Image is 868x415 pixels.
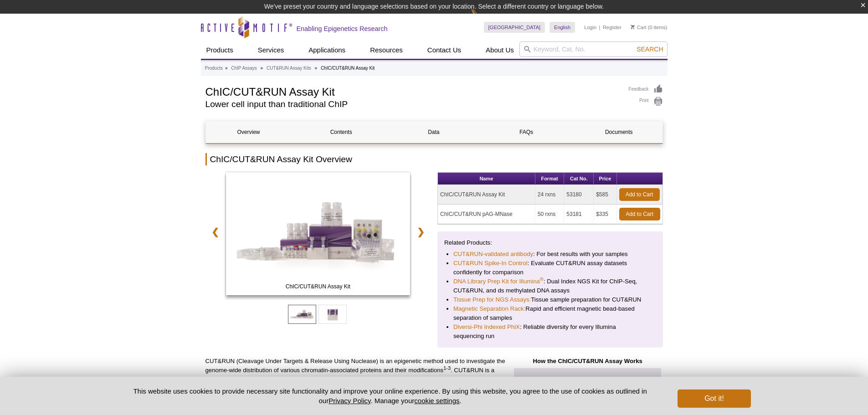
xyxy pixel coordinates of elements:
h2: Lower cell input than traditional ChIP [205,100,620,108]
th: Cat No. [564,173,594,185]
a: Contact Us [422,41,467,59]
li: : Reliable diversity for every Illumina sequencing run [453,323,647,341]
li: | [599,22,601,33]
li: Rapid and efficient magnetic bead-based separation of samples [453,304,647,323]
a: Print [629,97,663,107]
sup: 1-3 [443,365,451,371]
a: Resources [365,41,408,59]
li: Tissue sample preparation for CUT&RUN [453,295,647,304]
li: ChIC/CUT&RUN Assay Kit [321,66,375,71]
h1: ChIC/CUT&RUN Assay Kit [205,84,620,98]
a: FAQs [483,121,569,143]
span: ChIC/CUT&RUN Assay Kit [228,282,408,291]
p: CUT&RUN (Cleavage Under Targets & Release Using Nuclease) is an epigenetic method used to investi... [205,357,506,402]
a: Applications [303,41,351,59]
a: Feedback [629,84,663,94]
p: Related Products: [444,238,656,247]
a: [GEOGRAPHIC_DATA] [484,22,545,33]
a: ❯ [411,221,431,242]
td: 50 rxns [535,205,564,224]
input: Keyword, Cat. No. [519,41,668,57]
a: ❮ [205,221,225,242]
h2: Enabling Epigenetics Research [297,25,388,33]
sup: ® [540,277,544,282]
button: Got it! [678,389,750,408]
a: Cart [631,24,647,31]
td: ChIC/CUT&RUN pAG-MNase [438,205,535,224]
td: ChIC/CUT&RUN Assay Kit [438,185,535,205]
a: ChIP Assays [231,64,257,72]
p: This website uses cookies to provide necessary site functionality and improve your online experie... [118,386,663,405]
li: » [261,66,263,71]
a: Documents [576,121,662,143]
button: Search [634,45,666,53]
a: Register [603,24,621,31]
a: Add to Cart [619,208,660,220]
li: » [315,66,318,71]
a: Magnetic Separation Rack: [453,304,525,313]
img: Your Cart [631,25,635,29]
td: 24 rxns [535,185,564,205]
td: $335 [594,205,616,224]
a: DNA Library Prep Kit for Illumina® [453,277,544,286]
img: Change Here [471,7,495,28]
li: : For best results with your samples [453,250,647,259]
a: Diversi-Phi Indexed PhiX [453,323,520,332]
td: 53180 [564,185,594,205]
a: Tissue Prep for NGS Assays: [453,295,531,304]
a: CUT&RUN-validated antibody [453,250,533,259]
a: ChIC/CUT&RUN Assay Kit [226,172,411,298]
a: chromatin immunoprecipitation (ChIP) [396,376,497,383]
button: cookie settings [414,397,459,405]
a: Privacy Policy [329,397,370,405]
a: CUT&RUN Spike-In Control [453,259,528,268]
th: Price [594,173,616,185]
a: Login [584,24,596,31]
a: English [550,22,575,33]
strong: How the ChIC/CUT&RUN Assay Works [533,358,642,364]
a: About Us [480,41,519,59]
a: Contents [298,121,384,143]
a: Overview [206,121,292,143]
a: Products [205,64,223,72]
td: $585 [594,185,616,205]
h2: ChIC/CUT&RUN Assay Kit Overview [205,153,663,165]
span: Search [637,46,663,53]
th: Name [438,173,535,185]
a: Add to Cart [619,188,660,201]
a: Data [391,121,477,143]
li: : Dual Index NGS Kit for ChIP-Seq, CUT&RUN, and ds methylated DNA assays [453,277,647,295]
li: (0 items) [631,22,668,33]
a: Services [252,41,290,59]
li: : Evaluate CUT&RUN assay datasets confidently for comparison [453,259,647,277]
a: CUT&RUN Assay Kits [267,64,311,72]
th: Format [535,173,564,185]
li: » [225,66,228,71]
a: Products [201,41,239,59]
img: ChIC/CUT&RUN Assay Kit [226,172,411,295]
td: 53181 [564,205,594,224]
